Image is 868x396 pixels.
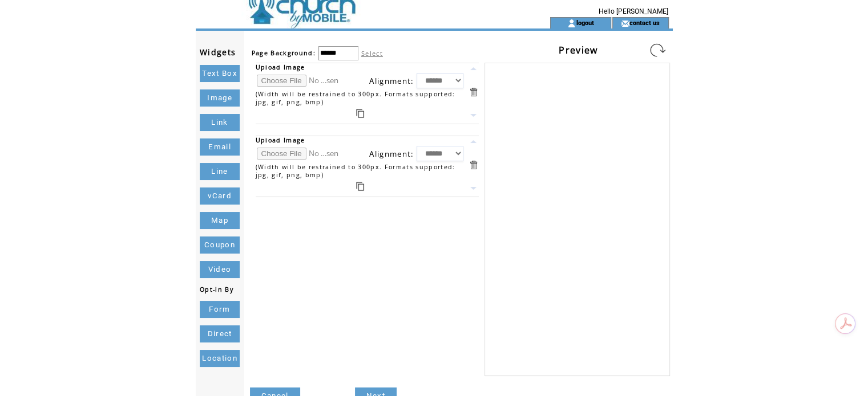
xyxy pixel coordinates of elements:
[200,212,240,229] a: Map
[200,285,233,293] span: Opt-in By
[200,114,240,131] a: Link
[369,149,414,159] span: Alignment:
[559,44,597,56] span: Preview
[200,89,240,107] a: Image
[369,76,414,86] span: Alignment:
[252,49,316,57] span: Page Background:
[468,110,479,121] a: Move this item down
[567,19,576,28] img: account_icon.gif
[200,187,240,205] a: vCard
[256,63,305,71] span: Upload Image
[629,19,660,26] a: contact us
[468,160,479,170] a: Delete this item
[356,109,364,118] a: Duplicate this item
[468,136,479,147] a: Move this item up
[599,7,668,15] span: Hello [PERSON_NAME]
[468,87,479,97] a: Delete this item
[200,325,240,342] a: Direct
[200,47,236,58] span: Widgets
[200,163,240,180] a: Line
[256,90,455,106] span: (Width will be restrained to 300px. Formats supported: jpg, gif, png, bmp)
[200,236,240,254] a: Coupon
[200,261,240,278] a: Video
[621,19,629,28] img: contact_us_icon.gif
[576,19,594,26] a: logout
[200,65,240,82] a: Text Box
[200,350,240,367] a: Location
[468,183,479,194] a: Move this item down
[361,49,383,58] label: Select
[200,301,240,318] a: Form
[256,136,305,144] span: Upload Image
[256,163,455,179] span: (Width will be restrained to 300px. Formats supported: jpg, gif, png, bmp)
[200,138,240,156] a: Email
[356,182,364,191] a: Duplicate this item
[468,63,479,74] a: Move this item up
